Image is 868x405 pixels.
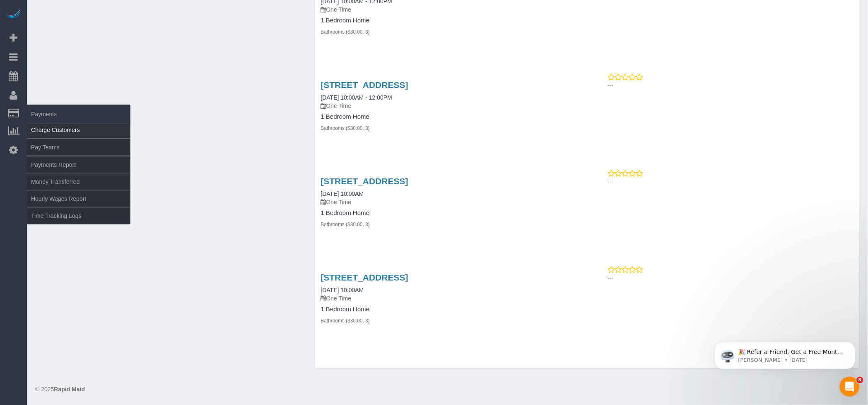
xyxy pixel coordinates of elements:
p: One Time [321,5,581,14]
p: One Time [321,294,581,303]
iframe: Intercom live chat [840,377,860,397]
h4: 1 Bedroom Home [321,306,581,313]
strong: Rapid Maid [54,386,85,393]
h4: 1 Bedroom Home [321,17,581,24]
a: [DATE] 10:00AM [321,190,364,197]
h4: 1 Bedroom Home [321,113,581,120]
a: Pay Teams [27,139,130,156]
a: [STREET_ADDRESS] [321,273,408,282]
span: 8 [857,377,863,383]
a: Time Tracking Logs [27,207,130,224]
a: Money Transferred [27,173,130,190]
small: Bathrooms ($30.00, 3) [321,222,370,227]
p: --- [608,178,853,186]
div: © 2025 [35,385,860,394]
a: [STREET_ADDRESS] [321,176,408,186]
small: Bathrooms ($30.00, 3) [321,125,370,131]
a: [DATE] 10:00AM [321,287,364,293]
small: Bathrooms ($30.00, 3) [321,29,370,35]
ul: Payments [27,121,130,224]
p: One Time [321,102,581,110]
iframe: Intercom notifications message [702,324,868,383]
p: --- [608,274,853,282]
a: Charge Customers [27,122,130,138]
img: Automaid Logo [5,8,22,20]
h4: 1 Bedroom Home [321,210,581,217]
p: --- [608,81,853,90]
a: Hourly Wages Report [27,190,130,207]
span: Payments [27,105,130,124]
small: Bathrooms ($30.00, 3) [321,318,370,324]
a: Payments Report [27,156,130,173]
a: [DATE] 10:00AM - 12:00PM [321,94,392,101]
p: One Time [321,198,581,206]
a: [STREET_ADDRESS] [321,80,408,90]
